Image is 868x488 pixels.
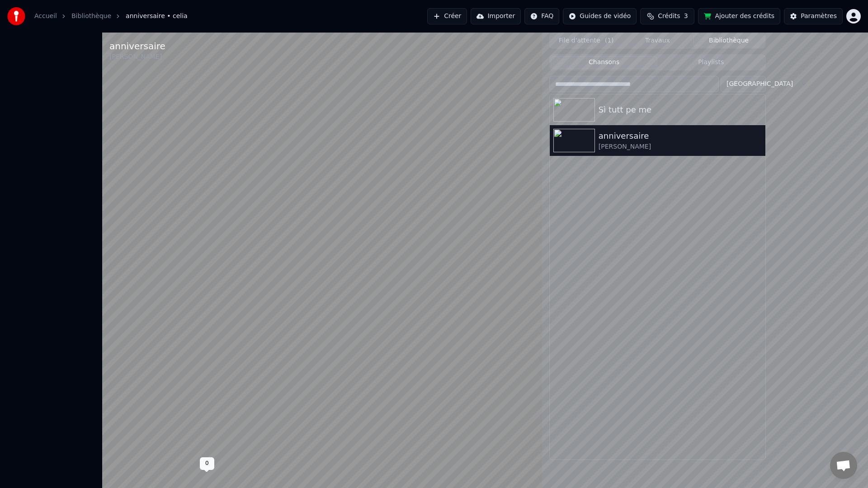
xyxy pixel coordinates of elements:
[726,80,793,89] span: [GEOGRAPHIC_DATA]
[126,12,188,21] span: anniversaire • celia
[658,12,680,21] span: Crédits
[599,130,762,142] div: anniversaire
[7,7,25,25] img: youka
[109,52,165,61] div: [PERSON_NAME]
[657,56,764,69] button: Playlists
[109,40,165,52] div: anniversaire
[427,8,467,24] button: Créer
[524,8,559,24] button: FAQ
[200,457,214,470] div: 0
[784,8,843,24] button: Paramètres
[684,12,688,21] span: 3
[830,452,857,479] a: Ouvrir le chat
[563,8,637,24] button: Guides de vidéo
[599,103,762,116] div: Sì tutt pe me
[551,56,658,69] button: Chansons
[471,8,521,24] button: Importer
[34,12,188,21] nav: breadcrumb
[605,36,614,45] span: ( 1 )
[622,34,693,47] button: Travaux
[801,12,837,21] div: Paramètres
[599,142,762,151] div: [PERSON_NAME]
[693,34,764,47] button: Bibliothèque
[34,12,57,21] a: Accueil
[640,8,694,24] button: Crédits3
[698,8,780,24] button: Ajouter des crédits
[551,34,622,47] button: File d'attente
[71,12,111,21] a: Bibliothèque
